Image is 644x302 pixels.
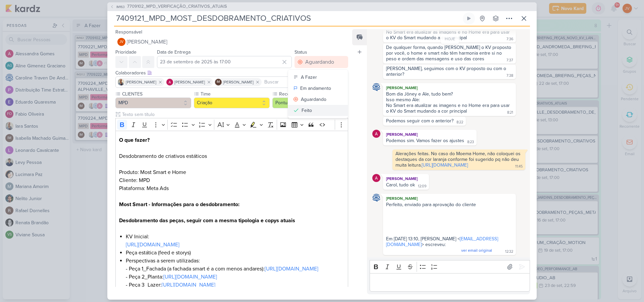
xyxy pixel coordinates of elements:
[119,217,295,224] strong: Desdobramento das peças, seguir com a mesma tipologia e copys atuais
[126,79,156,85] span: [PERSON_NAME]
[278,90,348,98] label: Recorrência
[372,194,380,202] img: Caroline Traven De Andrade
[386,103,511,114] div: No Smart era atualizar as imagens e no Home era para usar o KV do Smart mudando a cor principal
[418,184,426,189] div: 12:09
[119,152,344,168] p: Desdobramento de criativos estáticos
[384,195,515,202] div: [PERSON_NAME]
[121,90,191,98] label: CLIENTES
[384,131,475,138] div: [PERSON_NAME]
[395,151,522,168] div: Alerações feitas. No caso do Moema Home, não coloquei os destaques da cor laranja conforme foi su...
[294,56,348,68] button: Aguardando
[126,241,179,248] a: [URL][DOMAIN_NAME]
[157,56,292,68] input: Select a date
[194,98,270,108] button: Criação
[119,201,239,208] strong: Most Smart - Informações para o desdobramento:
[386,45,513,62] div: De qualquer forma, quando [PERSON_NAME] o KV proposto por você, o home e smart não têm harmonia e...
[386,236,498,247] a: [EMAIL_ADDRESS][DOMAIN_NAME]
[384,175,428,182] div: [PERSON_NAME]
[126,249,344,257] li: Peça estática (feed e storys)
[422,162,468,168] a: [URL][DOMAIN_NAME]
[467,139,474,145] div: 8:23
[114,12,462,24] input: Kard Sem Título
[115,36,348,48] button: JV [PERSON_NAME]
[372,174,380,182] img: Alessandra Gomes
[505,249,513,254] div: 12:32
[126,233,344,249] li: KV Inicial:
[119,168,344,200] p: Produto: Most Smart e Home Cliente: MPD Plataforma: Meta Ads
[272,98,348,108] button: Pontual
[174,79,205,85] span: [PERSON_NAME]
[163,274,217,280] a: [URL][DOMAIN_NAME]
[121,111,348,118] input: Texto sem título
[386,97,513,103] div: Isso mesmo Ale:
[372,130,380,138] img: Alessandra Gomes
[386,29,511,41] div: No Smart era atualizar as imagens e no Home era para usar o KV do Smart mudando a cor principal
[115,49,137,55] label: Prioridade
[461,248,492,253] span: ver email original
[288,94,348,105] button: Aguardando
[118,79,124,85] img: Iara Santos
[370,273,530,292] div: Editor editing area: main
[300,85,331,92] div: Em andamento
[217,80,220,84] p: IM
[200,90,270,98] label: Time
[386,118,453,124] div: Podemos seguir com o anterior?
[372,83,380,91] img: Caroline Traven De Andrade
[119,137,150,143] strong: O que fazer?
[301,96,326,103] div: Aguardando
[288,105,348,116] button: Feito
[115,69,348,76] div: Colaboradores
[386,66,507,77] div: [PERSON_NAME], seguimos com o KV proposto ou com o anterior?
[386,202,498,253] span: Perfeito, enviado para aprovação do cliente Em [DATE] 13:10, [PERSON_NAME] < > escreveu:
[506,37,513,42] div: 7:36
[466,16,472,21] div: Ligar relógio
[215,79,222,85] div: Isabella Machado Guimarães
[506,58,513,63] div: 7:37
[294,49,307,55] label: Status
[506,73,513,78] div: 7:38
[384,84,515,91] div: [PERSON_NAME]
[117,38,125,46] div: Joney Viana
[166,79,173,85] img: Alessandra Gomes
[127,38,167,46] span: [PERSON_NAME]
[288,72,348,83] button: A Fazer
[305,58,334,66] div: Aguardando
[115,29,142,35] label: Responsável
[115,118,348,131] div: Editor toolbar
[288,83,348,94] button: Em andamento
[162,282,215,288] a: [URL][DOMAIN_NAME]
[386,138,464,143] div: Podemos sim. Vamos fazer os ajustes
[265,265,318,272] a: [URL][DOMAIN_NAME]
[126,257,344,289] li: Perspectivas a serem utilizadas: - Peça 1_Fachada (a fachada smart é a com menos andares): - Peça...
[157,49,191,55] label: Data de Entrega
[263,78,346,86] input: Buscar
[386,182,415,188] div: Carol, tudo ok
[115,98,191,108] button: MPD
[223,79,254,85] span: [PERSON_NAME]
[302,107,312,114] div: Feito
[119,40,123,44] p: JV
[370,260,530,273] div: Editor toolbar
[386,91,513,97] div: Bom dia Jôney e Ale, tudo bem?
[507,110,513,115] div: 8:21
[515,164,523,169] div: 11:45
[457,120,463,125] div: 8:22
[301,74,317,81] div: A Fazer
